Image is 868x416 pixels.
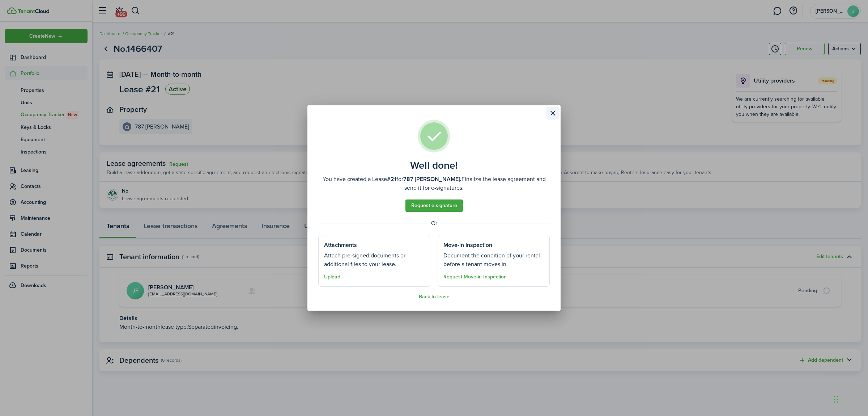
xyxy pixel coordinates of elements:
well-done-description: You have created a Lease for Finalize the lease agreement and send it for e-signatures. [318,175,550,192]
well-done-title: Well done! [410,160,458,171]
well-done-section-title: Move-in Inspection [443,241,492,249]
iframe: Chat Widget [832,381,868,416]
button: Upload [324,274,340,280]
button: Close modal [546,107,559,119]
a: Request e-signature [405,199,463,212]
well-done-section-title: Attachments [324,241,357,249]
well-done-separator: Or [318,219,550,228]
b: 787 [PERSON_NAME]. [403,175,461,183]
button: Back to lease [419,294,450,300]
b: #21 [387,175,396,183]
div: Drag [834,388,838,410]
well-done-section-description: Attach pre-signed documents or additional files to your lease. [324,251,425,269]
well-done-section-description: Document the condition of your rental before a tenant moves in. [443,251,544,269]
button: Request Move-in Inspection [443,274,507,280]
